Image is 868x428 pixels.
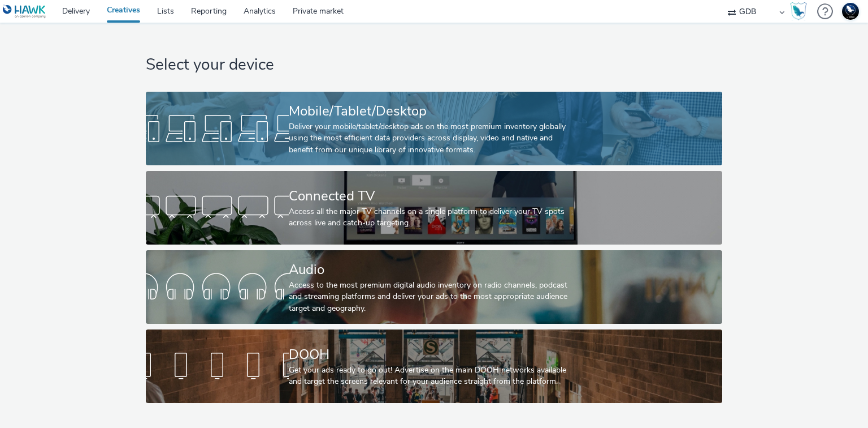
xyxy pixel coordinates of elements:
div: Audio [289,260,575,280]
div: Access to the most premium digital audio inventory on radio channels, podcast and streaming platf... [289,280,575,314]
a: Mobile/Tablet/DesktopDeliver your mobile/tablet/desktop ads on the most premium inventory globall... [146,92,722,165]
a: AudioAccess to the most premium digital audio inventory on radio channels, podcast and streaming ... [146,250,722,324]
a: DOOHGet your ads ready to go out! Advertise on the main DOOH networks available and target the sc... [146,329,722,403]
div: Mobile/Tablet/Desktop [289,101,575,121]
img: Support Hawk [842,3,859,20]
div: DOOH [289,345,575,365]
h1: Select your device [146,54,722,76]
img: Hawk Academy [790,2,807,20]
div: Access all the major TV channels on a single platform to deliver your TV spots across live and ca... [289,206,575,229]
div: Get your ads ready to go out! Advertise on the main DOOH networks available and target the screen... [289,365,575,388]
a: Hawk Academy [790,2,811,20]
img: undefined Logo [3,5,46,19]
a: Connected TVAccess all the major TV channels on a single platform to deliver your TV spots across... [146,171,722,245]
div: Deliver your mobile/tablet/desktop ads on the most premium inventory globally using the most effi... [289,121,575,156]
div: Connected TV [289,186,575,206]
